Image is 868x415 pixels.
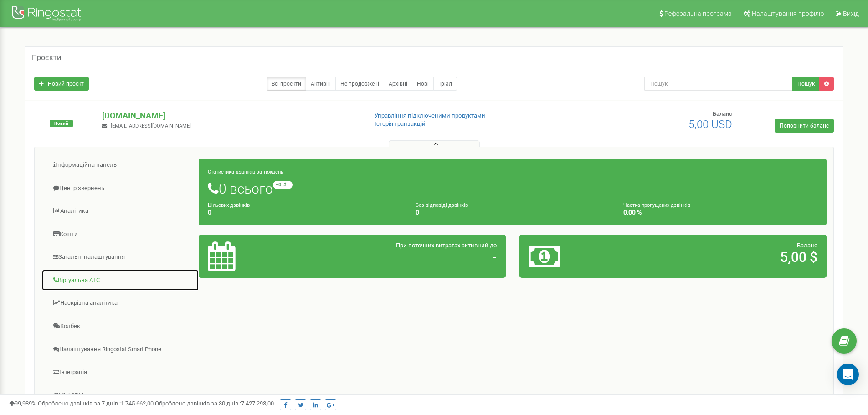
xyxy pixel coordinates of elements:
small: +0 [273,181,293,189]
small: Частка пропущених дзвінків [623,202,690,208]
small: Без відповіді дзвінків [416,202,468,208]
u: 7 427 293,00 [241,400,274,407]
a: Загальні налаштування [41,246,199,268]
button: Пошук [792,77,820,91]
a: Всі проєкти [267,77,306,91]
input: Пошук [644,77,793,91]
a: Наскрізна аналітика [41,292,199,314]
div: Open Intercom Messenger [837,364,859,385]
span: При поточних витратах активний до [396,242,497,249]
a: Нові [412,77,434,91]
a: Архівні [384,77,412,91]
span: Реферальна програма [664,10,732,17]
h4: 0,00 % [623,209,817,216]
a: Не продовжені [335,77,384,91]
h2: 5,00 $ [629,250,817,265]
a: Центр звернень [41,177,199,200]
a: Новий проєкт [34,77,89,91]
a: Аналiтика [41,200,199,222]
a: Історія транзакцій [375,120,426,127]
h4: 0 [208,209,402,216]
a: Mini CRM [41,384,199,407]
h4: 0 [416,209,610,216]
h5: Проєкти [32,54,61,62]
span: [EMAIL_ADDRESS][DOMAIN_NAME] [111,123,191,129]
span: 5,00 USD [688,118,732,131]
h1: 0 всього [208,181,817,196]
u: 1 745 662,00 [121,400,154,407]
span: Баланс [797,242,817,249]
small: Статистика дзвінків за тиждень [208,169,283,175]
a: Налаштування Ringostat Smart Phone [41,338,199,361]
small: Цільових дзвінків [208,202,250,208]
span: Вихід [843,10,859,17]
span: Оброблено дзвінків за 30 днів : [155,400,274,407]
span: Оброблено дзвінків за 7 днів : [38,400,154,407]
a: Інтеграція [41,361,199,384]
span: 99,989% [9,400,36,407]
span: Баланс [713,110,732,117]
a: Активні [306,77,336,91]
a: Тріал [433,77,457,91]
a: Поповнити баланс [775,119,834,133]
span: Новий [50,120,73,127]
a: Інформаційна панель [41,154,199,176]
a: Колбек [41,315,199,338]
p: [DOMAIN_NAME] [102,110,360,122]
a: Управління підключеними продуктами [375,112,485,119]
a: Кошти [41,223,199,246]
a: Віртуальна АТС [41,269,199,292]
h2: - [308,250,497,265]
span: Налаштування профілю [752,10,824,17]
